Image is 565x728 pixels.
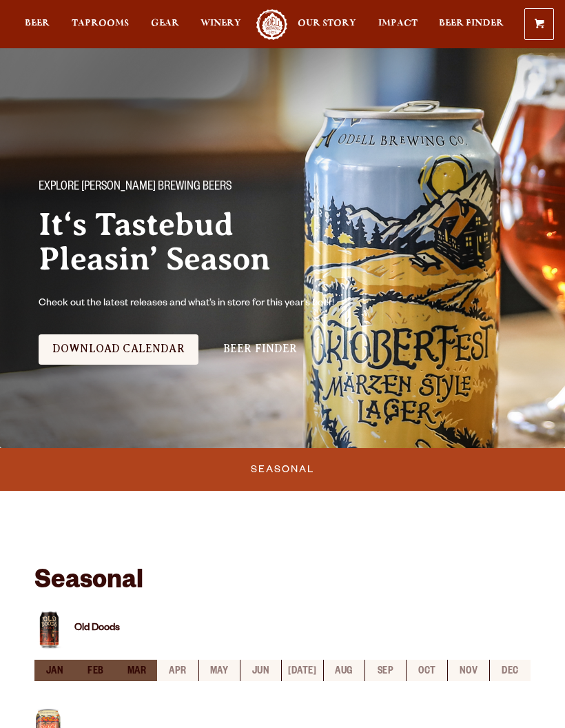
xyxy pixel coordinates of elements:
[201,18,241,29] span: Winery
[489,660,531,681] li: dec
[323,660,364,681] li: aug
[245,454,320,485] a: Seasonal
[255,9,289,40] a: Odell Home
[34,607,64,653] img: Beer can for Old Doods
[72,18,129,29] span: Taprooms
[39,179,232,196] span: Explore [PERSON_NAME] Brewing Beers
[34,546,531,607] h3: Seasonal
[298,9,356,40] a: Our Story
[72,9,129,40] a: Taprooms
[378,9,418,40] a: Impact
[240,660,281,681] li: jun
[439,18,504,29] span: Beer Finder
[116,660,157,681] li: mar
[281,660,322,681] li: [DATE]
[151,18,179,29] span: Gear
[75,660,116,681] li: feb
[406,660,447,681] li: oct
[39,208,336,276] h2: It‘s Tastebud Pleasin’ Season
[378,18,418,29] span: Impact
[25,18,50,29] span: Beer
[364,660,406,681] li: sep
[298,18,356,29] span: Our Story
[209,334,311,365] a: Beer Finder
[34,660,75,681] li: jan
[157,660,198,681] li: apr
[39,334,198,365] a: Download Calendar
[201,9,241,40] a: Winery
[439,9,504,40] a: Beer Finder
[39,296,336,312] p: Check out the latest releases and what’s in store for this year’s beer!
[151,9,179,40] a: Gear
[447,660,489,681] li: nov
[74,623,120,634] a: Old Doods
[25,9,50,40] a: Beer
[198,660,240,681] li: may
